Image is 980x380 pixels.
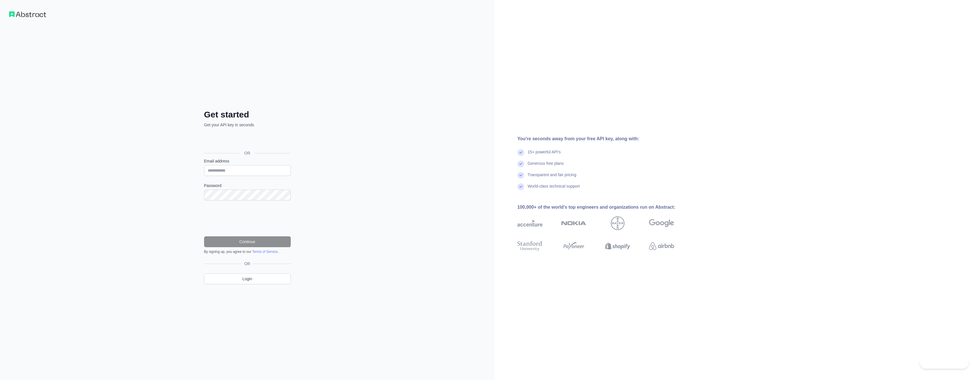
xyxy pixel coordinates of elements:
label: Password [204,183,291,188]
div: You're seconds away from your free API key, along with: [517,135,692,142]
span: OR [242,261,253,267]
div: Generous free plans [528,160,564,172]
iframe: reCAPTCHA [204,207,291,229]
iframe: Toggle Customer Support [920,357,969,369]
a: Login [204,273,291,284]
img: check mark [517,183,524,190]
div: Transparent and fair pricing [528,172,576,183]
span: OR [240,150,255,156]
div: World-class technical support [528,183,580,195]
div: Accedi con Google. Si apre in una nuova scheda [204,134,290,147]
img: stanford university [517,240,542,252]
iframe: Pulsante Accedi con Google [201,134,292,147]
img: airbnb [649,240,674,252]
div: 100,000+ of the world's top engineers and organizations run on Abstract: [517,204,692,211]
img: accenture [517,216,542,230]
h2: Get started [204,109,291,120]
div: 15+ powerful API's [528,149,561,160]
img: check mark [517,149,524,156]
button: Continue [204,236,291,247]
img: google [649,216,674,230]
p: Get your API key in seconds [204,122,291,128]
img: payoneer [561,240,586,252]
img: check mark [517,160,524,167]
img: bayer [611,216,625,230]
img: Workflow [9,11,46,17]
img: check mark [517,172,524,179]
div: By signing up, you agree to our . [204,249,291,254]
img: nokia [561,216,586,230]
label: Email address [204,158,291,164]
img: shopify [605,240,630,252]
a: Terms of Service [252,250,278,254]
